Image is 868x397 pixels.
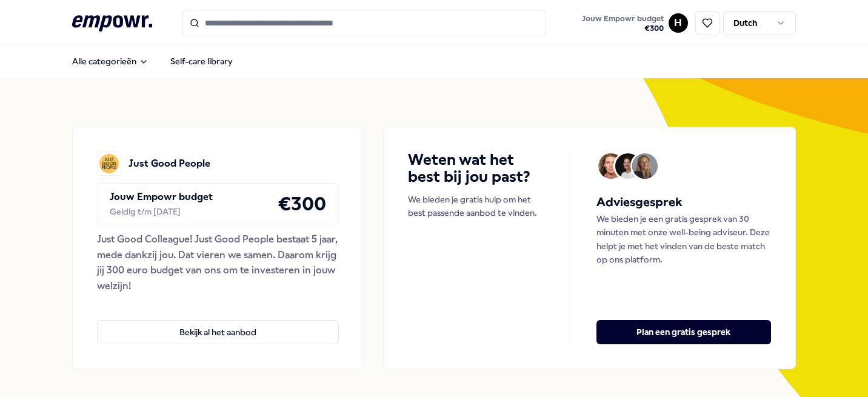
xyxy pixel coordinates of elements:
span: € 300 [582,24,664,33]
h4: € 300 [278,188,326,219]
a: Self-care library [161,49,242,73]
img: Avatar [632,153,658,179]
h4: Weten wat het best bij jou past? [408,152,547,185]
button: Jouw Empowr budget€300 [579,12,666,36]
button: H [669,13,688,33]
a: Bekijk al het aanbod [97,301,339,344]
p: We bieden je gratis hulp om het best passende aanbod te vinden. [408,193,547,220]
img: Avatar [615,153,641,179]
p: Jouw Empowr budget [110,189,213,205]
p: We bieden je een gratis gesprek van 30 minuten met onze well-being adviseur. Deze helpt je met he... [596,212,770,267]
img: Avatar [598,153,624,179]
input: Search for products, categories or subcategories [182,10,546,36]
h5: Adviesgesprek [596,193,770,212]
a: Jouw Empowr budget€300 [577,10,669,36]
nav: Main [62,49,242,73]
div: Geldig t/m [DATE] [110,205,213,218]
button: Plan een gratis gesprek [596,320,770,344]
div: Just Good Colleague! Just Good People bestaat 5 jaar, mede dankzij jou. Dat vieren we samen. Daar... [97,232,339,293]
span: Jouw Empowr budget [582,14,664,24]
button: Bekijk al het aanbod [97,320,339,344]
p: Just Good People [129,156,210,172]
button: Alle categorieën [62,49,158,73]
img: Just Good People [97,152,121,176]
